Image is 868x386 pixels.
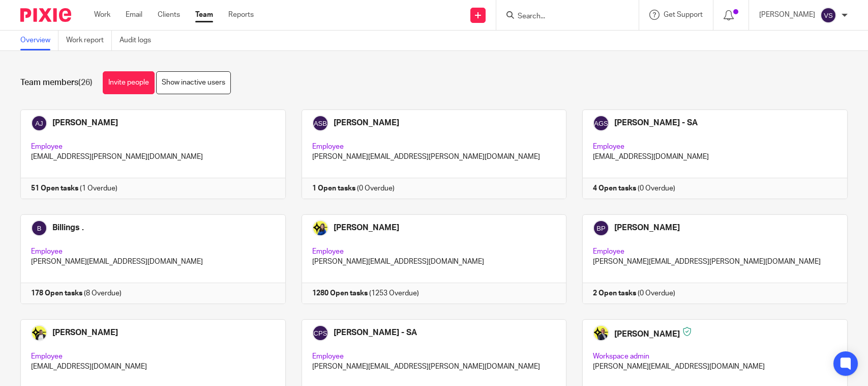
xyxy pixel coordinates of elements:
a: Audit logs [119,31,159,50]
span: Get Support [664,11,703,18]
h1: Team members [20,77,93,88]
a: Work report [66,31,112,50]
img: Pixie [20,8,71,22]
a: Reports [228,10,254,20]
img: svg%3E [820,7,836,23]
a: Show inactive users [156,71,231,94]
a: Team [195,10,213,20]
a: Email [126,10,142,20]
a: Work [94,10,110,20]
a: Invite people [103,71,155,94]
p: [PERSON_NAME] [759,10,815,20]
input: Search [517,12,608,21]
a: Clients [158,10,180,20]
a: Overview [20,31,58,50]
span: (26) [78,78,93,87]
